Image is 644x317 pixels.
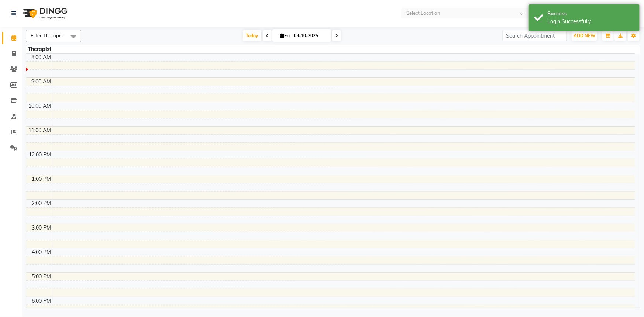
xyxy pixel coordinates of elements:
[31,200,53,207] div: 2:00 PM
[503,30,567,41] input: Search Appointment
[27,127,53,134] div: 11:00 AM
[278,33,292,38] span: Fri
[547,18,634,25] div: Login Successfully.
[31,273,53,280] div: 5:00 PM
[572,31,597,41] button: ADD NEW
[30,78,53,86] div: 9:00 AM
[292,30,328,41] input: 2025-10-03
[27,102,53,110] div: 10:00 AM
[19,3,69,24] img: logo
[547,10,634,18] div: Success
[30,54,53,61] div: 8:00 AM
[31,175,53,183] div: 1:00 PM
[406,10,440,17] div: Select Location
[243,30,261,41] span: Today
[31,224,53,232] div: 3:00 PM
[28,151,53,159] div: 12:00 PM
[31,297,53,305] div: 6:00 PM
[31,32,64,38] span: Filter Therapist
[26,45,53,53] div: Therapist
[574,33,595,38] span: ADD NEW
[31,248,53,256] div: 4:00 PM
